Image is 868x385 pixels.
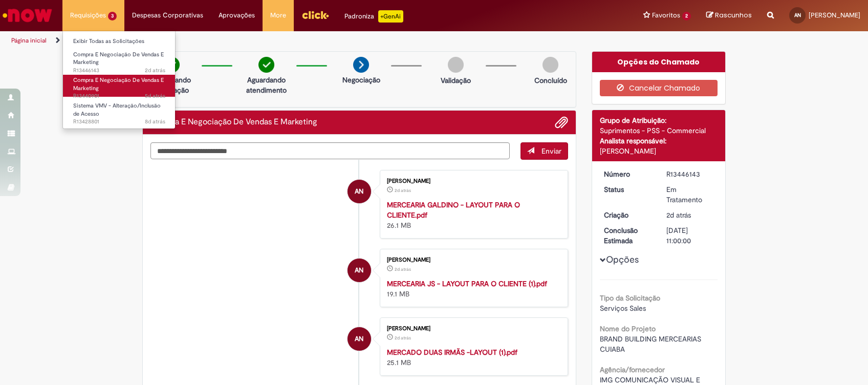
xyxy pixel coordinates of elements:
[348,180,371,203] div: Allysson Belle Dalla Nora
[73,92,165,100] span: R13440901
[395,335,411,341] span: 2d atrás
[596,169,659,179] dt: Número
[387,257,557,263] div: [PERSON_NAME]
[70,10,106,20] span: Requisições
[395,266,411,272] span: 2d atrás
[534,75,567,85] p: Concluído
[387,347,557,368] div: 25.1 MB
[542,57,558,73] img: img-circle-grey.png
[600,365,665,374] b: Agência/fornecedor
[378,10,403,23] p: +GenAi
[600,80,718,96] button: Cancelar Chamado
[666,210,691,220] span: 2d atrás
[219,10,255,20] span: Aprovações
[355,179,363,204] span: AN
[242,75,291,95] p: Aguardando atendimento
[600,293,660,303] b: Tipo da Solicitação
[301,7,329,23] img: click_logo_yellow_360x200.png
[809,11,860,19] span: [PERSON_NAME]
[600,146,718,156] div: [PERSON_NAME]
[63,75,176,97] a: Aberto R13440901 : Compra E Negociação De Vendas E Marketing
[145,118,165,125] time: 19/08/2025 14:11:32
[353,57,369,73] img: arrow-next.png
[387,279,557,299] div: 19.1 MB
[387,178,557,184] div: [PERSON_NAME]
[342,75,380,85] p: Negociação
[63,49,176,71] a: Aberto R13446143 : Compra E Negociação De Vendas E Marketing
[600,334,703,354] span: BRAND BUILDING MERCEARIAS CUIABA
[666,210,691,220] time: 25/08/2025 19:16:54
[108,12,117,20] span: 3
[258,57,274,73] img: check-circle-green.png
[62,31,176,129] ul: Requisições
[600,125,718,136] div: Suprimentos - PSS - Commercial
[355,327,363,351] span: AN
[387,200,557,230] div: 26.1 MB
[150,142,510,160] textarea: Digite sua mensagem aqui...
[395,266,411,272] time: 25/08/2025 19:15:26
[596,225,659,246] dt: Conclusão Estimada
[387,348,517,357] a: MERCADO DUAS IRMÃS -LAYOUT (1).pdf
[63,36,176,47] a: Exibir Todas as Solicitações
[73,102,161,118] span: Sistema VMV - Alteração/Inclusão de Acesso
[145,118,165,125] span: 8d atrás
[1,5,54,26] img: ServiceNow
[794,12,801,18] span: AN
[600,324,656,333] b: Nome do Projeto
[145,92,165,100] time: 22/08/2025 16:44:02
[395,187,411,194] span: 2d atrás
[270,10,286,20] span: More
[145,67,165,74] span: 2d atrás
[596,210,659,220] dt: Criação
[73,67,165,75] span: R13446143
[592,52,726,72] div: Opções do Chamado
[11,36,47,45] a: Página inicial
[132,10,203,20] span: Despesas Corporativas
[600,136,718,146] div: Analista responsável:
[555,116,568,129] button: Adicionar anexos
[666,225,714,246] div: [DATE] 11:00:00
[73,51,164,67] span: Compra E Negociação De Vendas E Marketing
[666,169,714,179] div: R13446143
[395,335,411,341] time: 25/08/2025 19:15:17
[441,75,471,85] p: Validação
[715,10,752,20] span: Rascunhos
[8,31,571,50] ul: Trilhas de página
[387,326,557,332] div: [PERSON_NAME]
[150,118,317,127] h2: Compra E Negociação De Vendas E Marketing Histórico de tíquete
[600,304,646,313] span: Serviços Sales
[344,10,403,23] div: Padroniza
[348,327,371,351] div: Allysson Belle Dalla Nora
[666,210,714,220] div: 25/08/2025 19:16:54
[682,12,691,20] span: 2
[387,200,520,220] a: MERCEARIA GALDINO - LAYOUT PARA O CLIENTE.pdf
[395,187,411,194] time: 25/08/2025 19:15:38
[706,11,752,20] a: Rascunhos
[387,279,547,288] a: MERCEARIA JS - LAYOUT PARA O CLIENTE (1).pdf
[73,118,165,126] span: R13428801
[448,57,464,73] img: img-circle-grey.png
[596,184,659,195] dt: Status
[145,67,165,74] time: 25/08/2025 19:16:55
[73,76,164,92] span: Compra E Negociação De Vendas E Marketing
[355,258,363,283] span: AN
[600,115,718,125] div: Grupo de Atribuição:
[520,142,568,160] button: Enviar
[145,92,165,100] span: 5d atrás
[348,259,371,282] div: Allysson Belle Dalla Nora
[666,184,714,205] div: Em Tratamento
[541,146,561,156] span: Enviar
[63,100,176,122] a: Aberto R13428801 : Sistema VMV - Alteração/Inclusão de Acesso
[652,10,680,20] span: Favoritos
